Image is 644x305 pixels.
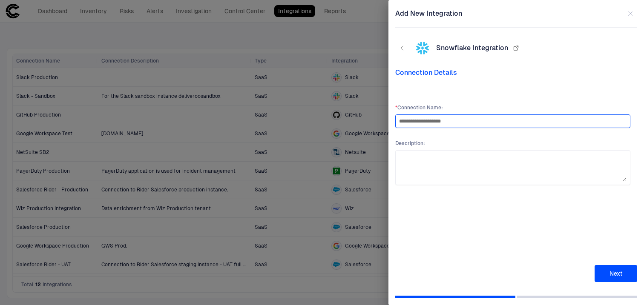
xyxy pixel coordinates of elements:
button: Next [595,265,637,282]
span: Connection Details [395,68,637,77]
div: Snowflake [416,41,429,55]
span: Connection Name : [395,104,630,111]
span: Add New Integration [395,9,462,18]
span: Description : [395,140,630,147]
span: Snowflake Integration [436,44,508,52]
